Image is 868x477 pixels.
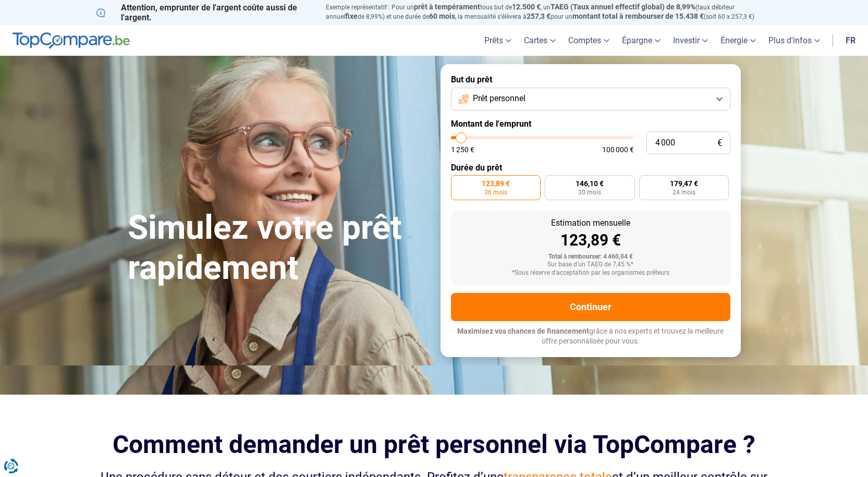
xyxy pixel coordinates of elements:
[551,3,695,11] span: TAEG (Taux annuel effectif global) de 8,99%
[478,25,518,56] a: Prêts
[473,93,525,104] span: Prêt personnel
[673,189,695,195] span: 24 mois
[96,3,313,22] p: Attention, emprunter de l'argent coûte aussi de l'argent.
[459,219,722,227] div: Estimation mensuelle
[616,25,667,56] a: Épargne
[518,25,562,56] a: Cartes
[451,163,730,173] label: Durée du prêt
[667,25,714,56] a: Investir
[13,32,130,49] img: TopCompare
[839,25,862,56] a: fr
[482,180,510,187] span: 123,89 €
[451,326,730,347] p: grâce à nos experts et trouvez la meilleure offre personnalisée pour vous.
[457,327,589,335] span: Maximisez vos chances de financement
[451,293,730,321] button: Continuer
[670,180,698,187] span: 179,47 €
[762,25,826,56] a: Plus d'infos
[451,88,730,111] button: Prêt personnel
[459,261,722,268] div: Sur base d'un TAEG de 7,45 %*
[714,25,762,56] a: Énergie
[128,208,428,288] h1: Simulez votre prêt rapidement
[512,3,541,11] span: 12.500 €
[459,233,722,248] div: 123,89 €
[459,253,722,261] div: Total à rembourser: 4 460,04 €
[429,12,455,20] span: 60 mois
[578,189,601,195] span: 30 mois
[717,139,722,148] span: €
[96,430,772,459] h2: Comment demander un prêt personnel via TopCompare ?
[414,3,480,11] span: prêt à tempérament
[527,12,551,20] span: 257,3 €
[484,189,507,195] span: 36 mois
[459,270,722,277] div: *Sous réserve d'acceptation par les organismes prêteurs
[451,146,474,153] span: 1 250 €
[451,119,730,129] label: Montant de l'emprunt
[345,12,358,20] span: fixe
[326,3,772,21] p: Exemple représentatif : Pour un tous but de , un (taux débiteur annuel de 8,99%) et une durée de ...
[451,75,730,84] label: But du prêt
[572,12,704,20] span: montant total à rembourser de 15.438 €
[576,180,604,187] span: 146,10 €
[602,146,634,153] span: 100 000 €
[562,25,616,56] a: Comptes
